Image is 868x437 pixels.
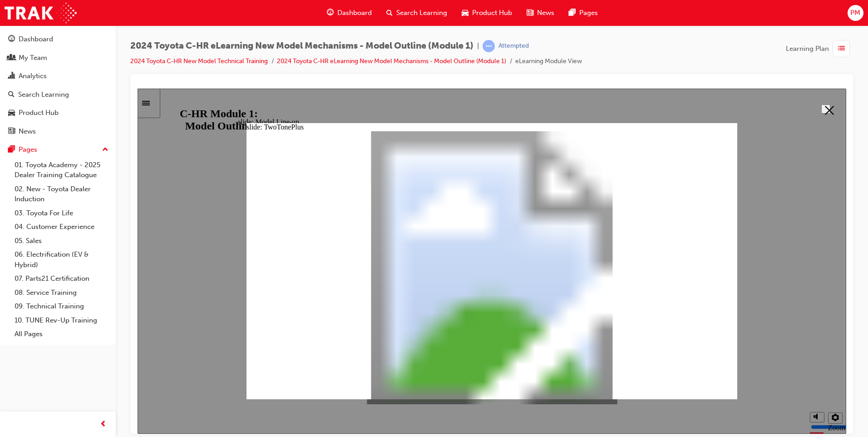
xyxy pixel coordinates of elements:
[472,8,512,18] span: Product Hub
[19,34,53,45] div: Dashboard
[11,220,112,234] a: 04. Customer Experience
[19,71,47,81] div: Analytics
[100,419,107,430] span: prev-icon
[11,272,112,286] a: 07. Parts21 Certification
[11,299,112,313] a: 09. Technical Training
[4,29,112,141] button: DashboardMy TeamAnalyticsSearch LearningProduct HubNews
[786,44,829,54] span: Learning Plan
[8,54,15,62] span: people-icon
[19,144,37,155] div: Pages
[5,3,77,23] img: Trak
[848,5,863,21] button: PM
[8,91,15,99] span: search-icon
[519,4,562,22] a: news-iconNews
[102,144,108,156] span: up-icon
[8,35,15,44] span: guage-icon
[850,8,860,18] span: PM
[477,41,479,51] span: |
[18,89,69,100] div: Search Learning
[537,8,554,18] span: News
[4,141,112,158] button: Pages
[562,4,605,22] a: pages-iconPages
[11,234,112,248] a: 05. Sales
[379,4,454,22] a: search-iconSearch Learning
[4,86,112,103] a: Search Learning
[277,57,506,65] a: 2024 Toyota C-HR eLearning New Model Mechanisms - Model Outline (Module 1)
[11,286,112,300] a: 08. Service Training
[8,109,15,117] span: car-icon
[11,206,112,220] a: 03. Toyota For Life
[483,40,495,52] span: learningRecordVerb_ATTEMPT-icon
[320,4,379,22] a: guage-iconDashboard
[4,31,112,48] a: Dashboard
[579,8,598,18] span: Pages
[569,7,576,19] span: pages-icon
[386,7,393,19] span: search-icon
[454,4,519,22] a: car-iconProduct Hub
[11,248,112,272] a: 06. Electrification (EV & Hybrid)
[4,104,112,121] a: Product Hub
[8,128,15,136] span: news-icon
[19,53,47,63] div: My Team
[396,8,447,18] span: Search Learning
[8,146,15,154] span: pages-icon
[19,108,59,118] div: Product Hub
[4,68,112,84] a: Analytics
[498,42,529,50] div: Attempted
[11,158,112,182] a: 01. Toyota Academy - 2025 Dealer Training Catalogue
[4,123,112,140] a: News
[11,327,112,341] a: All Pages
[327,7,334,19] span: guage-icon
[515,56,582,67] li: eLearning Module View
[4,50,112,66] a: My Team
[337,8,372,18] span: Dashboard
[786,40,853,57] button: Learning Plan
[11,182,112,206] a: 02. New - Toyota Dealer Induction
[130,57,268,65] a: 2024 Toyota C-HR New Model Technical Training
[130,41,473,51] span: 2024 Toyota C-HR eLearning New Model Mechanisms - Model Outline (Module 1)
[8,72,15,80] span: chart-icon
[19,126,36,137] div: News
[462,7,469,19] span: car-icon
[11,313,112,328] a: 10. TUNE Rev-Up Training
[527,7,533,19] span: news-icon
[684,16,693,25] button: Close
[838,43,845,55] span: list-icon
